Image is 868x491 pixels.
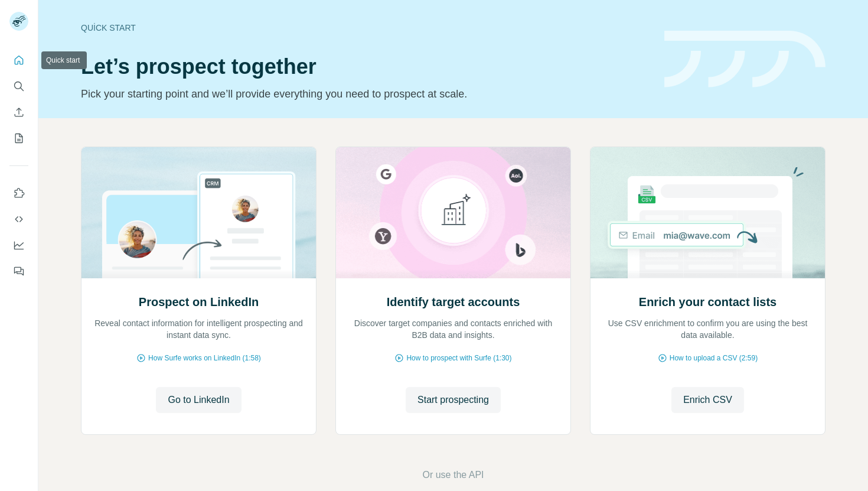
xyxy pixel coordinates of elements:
p: Pick your starting point and we’ll provide everything you need to prospect at scale. [81,86,650,102]
button: Enrich CSV [671,387,744,413]
span: How to upload a CSV (2:59) [670,353,758,363]
h2: Prospect on LinkedIn [139,294,259,310]
span: Start prospecting [417,393,489,407]
img: banner [664,31,825,88]
span: Enrich CSV [683,393,732,407]
h2: Enrich your contact lists [639,294,776,310]
span: How Surfe works on LinkedIn (1:58) [148,353,261,363]
button: Go to LinkedIn [156,387,241,413]
button: Enrich CSV [9,102,28,123]
button: Or use the API [422,468,484,482]
button: Feedback [9,261,28,282]
h1: Let’s prospect together [81,55,650,79]
button: Quick start [9,50,28,71]
img: Identify target accounts [335,147,571,278]
p: Discover target companies and contacts enriched with B2B data and insights. [348,317,559,341]
p: Reveal contact information for intelligent prospecting and instant data sync. [93,317,304,341]
img: Enrich your contact lists [590,147,825,278]
img: Prospect on LinkedIn [81,147,316,278]
span: How to prospect with Surfe (1:30) [406,353,511,363]
p: Use CSV enrichment to confirm you are using the best data available. [602,317,813,341]
button: Use Surfe API [9,209,28,230]
button: Use Surfe on LinkedIn [9,183,28,204]
button: Dashboard [9,235,28,256]
h2: Identify target accounts [387,294,520,310]
button: Search [9,76,28,97]
div: Quick start [81,22,650,34]
span: Go to LinkedIn [168,393,229,407]
button: Start prospecting [406,387,501,413]
button: My lists [9,128,28,149]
